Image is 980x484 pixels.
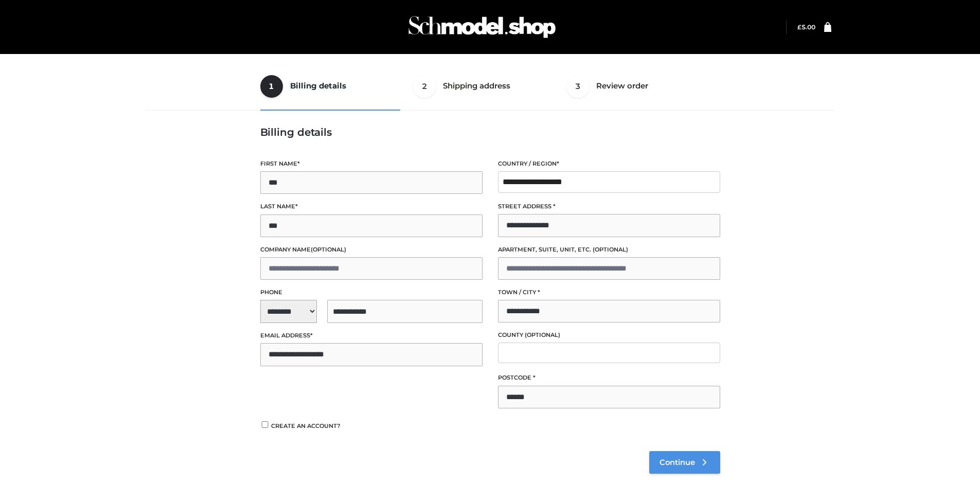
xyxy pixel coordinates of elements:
label: Street address [498,202,720,211]
span: (optional) [525,331,560,338]
span: Create an account? [271,422,341,429]
span: (optional) [593,246,628,253]
a: Continue [649,451,720,474]
label: Last name [260,202,483,211]
label: Postcode [498,373,720,383]
label: Company name [260,245,483,255]
span: £ [797,23,801,31]
label: Town / City [498,288,720,297]
label: First name [260,159,483,169]
bdi: 5.00 [797,23,815,31]
span: (optional) [311,246,346,253]
input: Create an account? [260,421,270,428]
img: Schmodel Admin 964 [405,7,559,47]
label: Country / Region [498,159,720,169]
h3: Billing details [260,126,720,138]
label: County [498,330,720,340]
a: £5.00 [797,23,815,31]
label: Email address [260,331,483,340]
span: Continue [660,458,695,467]
label: Phone [260,288,483,297]
label: Apartment, suite, unit, etc. [498,245,720,255]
